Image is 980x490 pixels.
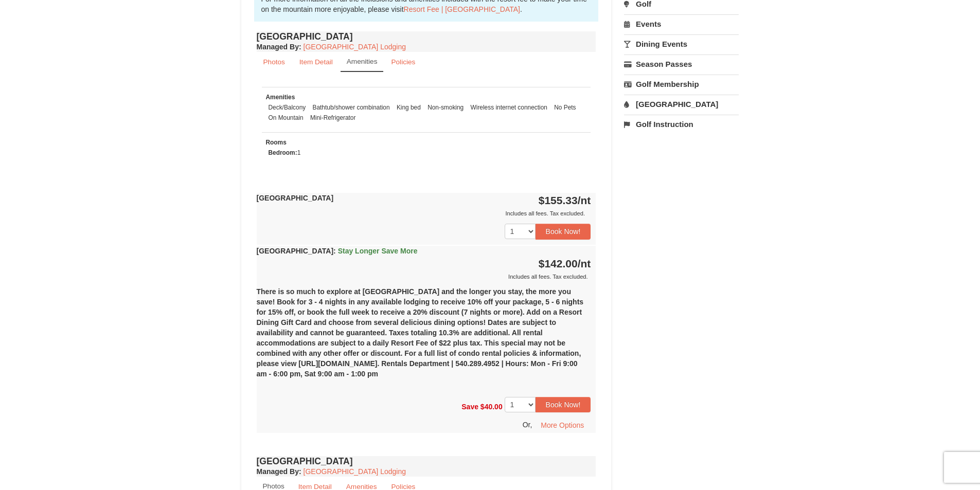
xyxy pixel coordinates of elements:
[257,194,334,202] strong: [GEOGRAPHIC_DATA]
[480,402,503,410] span: $40.00
[624,34,739,53] a: Dining Events
[257,282,596,392] div: There is so much to explore at [GEOGRAPHIC_DATA] and the longer you stay, the more you save! Book...
[578,194,591,206] span: /nt
[257,467,301,476] strong: :
[534,418,591,433] button: More Options
[539,194,591,206] strong: $155.33
[257,31,596,42] h4: [GEOGRAPHIC_DATA]
[293,52,340,72] a: Item Detail
[257,247,418,255] strong: [GEOGRAPHIC_DATA]
[263,482,284,490] small: Photos
[347,58,378,65] small: Amenities
[304,467,406,476] a: [GEOGRAPHIC_DATA] Lodging
[624,115,739,134] a: Golf Instruction
[338,247,418,255] span: Stay Longer Save More
[551,102,578,113] li: No Pets
[384,52,422,72] a: Policies
[425,102,466,113] li: Non-smoking
[536,397,591,412] button: Book Now!
[257,43,301,51] strong: :
[624,75,739,94] a: Golf Membership
[468,102,550,113] li: Wireless internet connection
[394,102,423,113] li: King bed
[539,258,578,269] span: $142.00
[624,55,739,74] a: Season Passes
[266,148,304,158] li: 1
[257,52,292,72] a: Photos
[257,467,299,476] span: Managed By
[266,139,287,146] small: Rooms
[257,456,596,466] h4: [GEOGRAPHIC_DATA]
[266,94,295,101] small: Amenities
[536,224,591,239] button: Book Now!
[257,43,299,51] span: Managed By
[269,149,297,156] strong: Bedroom:
[263,58,285,66] small: Photos
[310,102,393,113] li: Bathtub/shower combination
[624,14,739,33] a: Events
[257,208,591,219] div: Includes all fees. Tax excluded.
[308,113,359,123] li: Mini-Refrigerator
[266,113,306,123] li: On Mountain
[266,102,309,113] li: Deck/Balcony
[578,258,591,269] span: /nt
[461,402,478,410] span: Save
[523,421,532,429] span: Or,
[624,95,739,114] a: [GEOGRAPHIC_DATA]
[341,52,384,72] a: Amenities
[391,58,415,66] small: Policies
[257,271,591,282] div: Includes all fees. Tax excluded.
[299,58,333,66] small: Item Detail
[333,247,336,255] span: :
[404,5,520,13] a: Resort Fee | [GEOGRAPHIC_DATA]
[304,43,406,51] a: [GEOGRAPHIC_DATA] Lodging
